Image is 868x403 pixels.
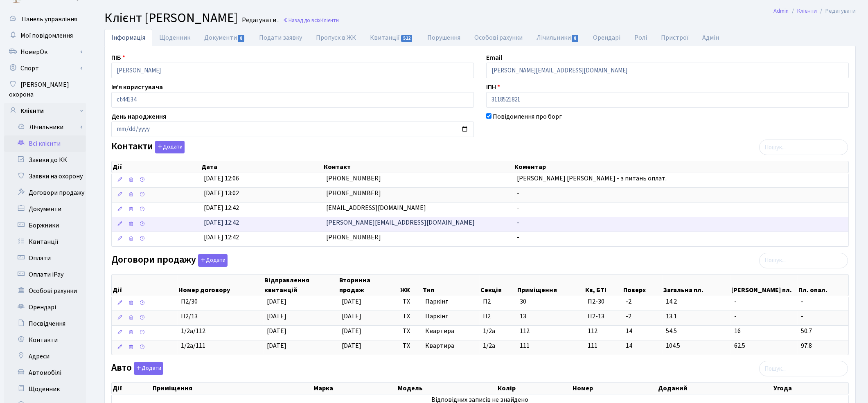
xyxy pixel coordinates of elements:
span: Паркінг [425,297,476,306]
th: Поверх [622,275,662,296]
span: - [517,203,519,212]
span: 1/2а/111 [181,341,205,350]
th: Приміщення [516,275,584,296]
span: [DATE] 12:42 [204,203,239,212]
a: Адмін [695,29,726,46]
th: Коментар [514,161,848,173]
a: Боржники [4,217,86,234]
a: Клієнти [4,103,86,119]
span: Клієнт [PERSON_NAME] [104,9,238,27]
a: Контакти [4,332,86,348]
span: [PHONE_NUMBER] [326,174,381,183]
a: Подати заявку [252,29,309,46]
span: Клієнти [320,16,339,24]
span: ТХ [403,312,419,321]
span: ТХ [403,341,419,351]
a: Документи [4,201,86,217]
th: Дата [201,161,322,173]
th: Дії [112,383,152,394]
a: Спорт [4,60,86,77]
span: 13.1 [666,312,728,321]
span: 1/2а/112 [181,326,205,335]
span: [PHONE_NUMBER] [326,189,381,198]
span: Квартира [425,341,476,351]
th: ЖК [399,275,422,296]
label: Email [486,53,502,63]
span: 1/2а [483,341,495,350]
span: 8 [238,35,244,42]
label: Контакти [111,141,185,153]
a: Квитанції [4,234,86,250]
a: Клієнти [797,7,817,15]
a: Admin [773,7,789,15]
span: [PERSON_NAME][EMAIL_ADDRESS][DOMAIN_NAME] [326,218,475,227]
button: Контакти [155,141,185,153]
a: Заявки до КК [4,152,86,168]
a: Заявки на охорону [4,168,86,185]
label: Авто [111,362,163,375]
th: Відправлення квитанцій [264,275,338,296]
a: Додати [196,252,228,267]
th: Пл. опал. [798,275,848,296]
a: Щоденник [152,29,197,46]
a: Договори продажу [4,185,86,201]
span: [DATE] [267,326,286,335]
span: ТХ [403,326,419,336]
label: ІПН [486,82,500,92]
label: ПІБ [111,53,125,63]
a: Ролі [627,29,654,46]
span: - [517,189,519,198]
span: - [801,297,845,306]
th: Приміщення [152,383,313,394]
span: [DATE] [267,312,286,321]
a: НомерОк [4,44,86,60]
span: 112 [520,326,530,335]
span: - [517,233,519,242]
span: [DATE] [342,326,361,335]
th: Номер договору [178,275,264,296]
span: 8 [572,35,578,42]
span: Мої повідомлення [20,31,73,40]
input: Пошук... [759,253,848,268]
span: Панель управління [22,15,77,24]
span: [DATE] 12:42 [204,218,239,227]
a: Панель управління [4,11,86,27]
span: 14 [626,341,659,351]
span: - [734,297,795,306]
span: 111 [588,341,620,351]
a: Автомобілі [4,365,86,381]
span: П2 [483,312,491,321]
th: Дії [112,161,201,173]
a: [PERSON_NAME] охорона [4,77,86,103]
span: -2 [626,297,659,306]
a: Порушення [420,29,467,46]
span: [PERSON_NAME] [PERSON_NAME] - з питань оплат. [517,174,667,183]
span: 54.5 [666,326,728,336]
a: Оплати [4,250,86,266]
span: 14.2 [666,297,728,306]
input: Пошук... [759,361,848,376]
th: Контакт [323,161,514,173]
a: Особові рахунки [4,283,86,299]
span: 50.7 [801,326,845,336]
span: 512 [401,35,413,42]
label: Договори продажу [111,254,228,267]
th: Кв, БТІ [584,275,623,296]
span: -2 [626,312,659,321]
th: Номер [572,383,657,394]
span: 30 [520,297,526,306]
span: Паркінг [425,312,476,321]
span: 16 [734,326,795,336]
th: Вторинна продаж [338,275,399,296]
button: Договори продажу [198,254,228,267]
a: Посвідчення [4,315,86,332]
span: П2/30 [181,297,198,306]
a: Пропуск в ЖК [309,29,363,46]
a: Лічильники [9,119,86,135]
th: Марка [313,383,397,394]
span: [PHONE_NUMBER] [326,233,381,242]
a: Щоденник [4,381,86,397]
span: [EMAIL_ADDRESS][DOMAIN_NAME] [326,203,426,212]
a: Лічильники [530,29,586,46]
span: ТХ [403,297,419,306]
